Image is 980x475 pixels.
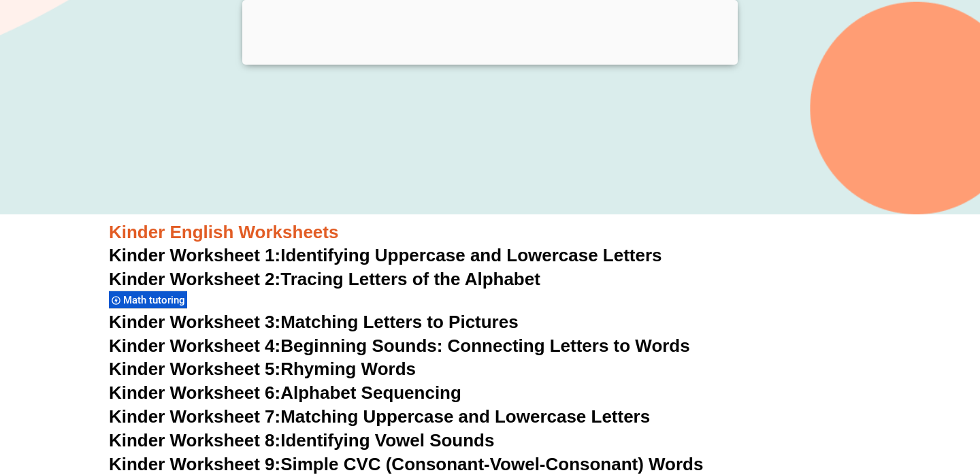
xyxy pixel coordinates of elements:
span: Kinder Worksheet 9: [109,454,280,474]
a: Kinder Worksheet 3:Matching Letters to Pictures [109,312,519,332]
span: Kinder Worksheet 3: [109,312,280,332]
a: Kinder Worksheet 9:Simple CVC (Consonant-Vowel-Consonant) Words [109,454,703,474]
a: Kinder Worksheet 6:Alphabet Sequencing [109,382,461,403]
iframe: Chat Widget [747,321,980,475]
span: Math tutoring [123,294,189,306]
a: Kinder Worksheet 8:Identifying Vowel Sounds [109,430,494,451]
a: Kinder Worksheet 7:Matching Uppercase and Lowercase Letters [109,406,650,427]
a: Kinder Worksheet 2:Tracing Letters of the Alphabet [109,269,540,289]
a: Kinder Worksheet 1:Identifying Uppercase and Lowercase Letters [109,245,662,265]
span: Kinder Worksheet 5: [109,359,280,379]
span: Kinder Worksheet 7: [109,406,280,427]
a: Kinder Worksheet 4:Beginning Sounds: Connecting Letters to Words [109,335,690,356]
div: Math tutoring [109,291,187,309]
span: Kinder Worksheet 6: [109,382,280,403]
span: Kinder Worksheet 8: [109,430,280,451]
a: Kinder Worksheet 5:Rhyming Words [109,359,416,379]
span: Kinder Worksheet 4: [109,335,280,356]
h3: Kinder English Worksheets [109,221,871,244]
span: Kinder Worksheet 1: [109,245,280,265]
span: Kinder Worksheet 2: [109,269,280,289]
